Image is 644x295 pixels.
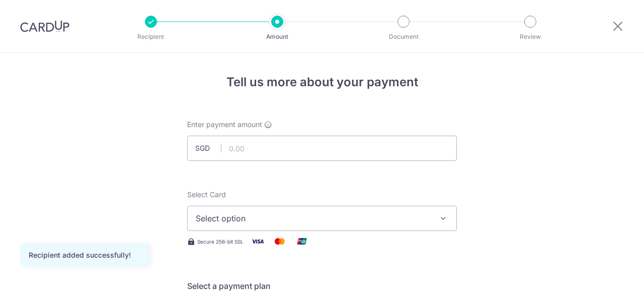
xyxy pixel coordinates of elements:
input: 0.00 [187,136,457,161]
h4: Tell us more about your payment [187,73,457,91]
span: Enter payment amount [187,120,262,130]
p: Document [366,32,441,42]
span: Secure 256-bit SSL [197,238,244,246]
p: Review [493,32,568,42]
img: CardUp [20,20,69,32]
button: Select option [187,206,457,231]
h5: Select a payment plan [187,280,457,292]
div: Recipient added successfully! [29,250,140,260]
span: translation missing: en.payables.payment_networks.credit_card.summary.labels.select_card [187,190,226,199]
p: Amount [240,32,314,42]
img: Union Pay [292,235,312,248]
img: Visa [248,235,268,248]
img: Mastercard [270,235,290,248]
span: Select option [196,212,430,224]
p: Recipient [114,32,188,42]
span: SGD [195,143,221,153]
